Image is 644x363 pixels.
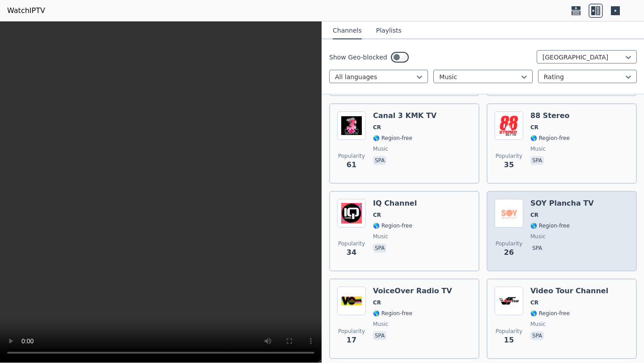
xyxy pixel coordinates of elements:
span: 🌎 Region-free [530,222,570,229]
img: Video Tour Channel [495,287,523,315]
span: 🌎 Region-free [373,222,412,229]
span: CR [373,299,381,306]
p: spa [530,244,544,253]
a: WatchIPTV [7,5,45,16]
span: Popularity [338,240,365,247]
img: IQ Channel [337,199,366,228]
h6: 88 Stereo [530,111,570,120]
span: 34 [347,247,356,258]
span: 26 [504,247,514,258]
img: VoiceOver Radio TV [337,287,366,315]
h6: SOY Plancha TV [530,199,594,208]
p: spa [373,156,386,165]
span: CR [530,299,538,306]
img: SOY Plancha TV [495,199,523,228]
p: spa [530,156,544,165]
h6: VoiceOver Radio TV [373,287,452,295]
p: spa [373,331,386,340]
span: music [373,321,388,328]
p: spa [530,331,544,340]
p: spa [373,244,386,253]
span: 15 [504,335,514,346]
span: Popularity [338,152,365,160]
span: CR [530,124,538,131]
span: 🌎 Region-free [373,135,412,142]
span: 🌎 Region-free [373,310,412,317]
span: music [373,145,388,152]
span: Popularity [496,152,522,160]
img: 88 Stereo [495,111,523,140]
span: 35 [504,160,514,170]
button: Channels [333,22,362,39]
span: 🌎 Region-free [530,135,570,142]
h6: IQ Channel [373,199,417,208]
span: Popularity [496,328,522,335]
span: 61 [347,160,356,170]
span: Popularity [496,240,522,247]
span: 17 [347,335,356,346]
span: music [530,145,546,152]
img: Canal 3 KMK TV [337,111,366,140]
button: Playlists [376,22,402,39]
span: CR [373,124,381,131]
span: 🌎 Region-free [530,310,570,317]
span: CR [530,211,538,219]
h6: Canal 3 KMK TV [373,111,436,120]
label: Show Geo-blocked [329,53,387,62]
h6: Video Tour Channel [530,287,608,295]
span: CR [373,211,381,219]
span: music [530,233,546,240]
span: Popularity [338,328,365,335]
span: music [373,233,388,240]
span: music [530,321,546,328]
